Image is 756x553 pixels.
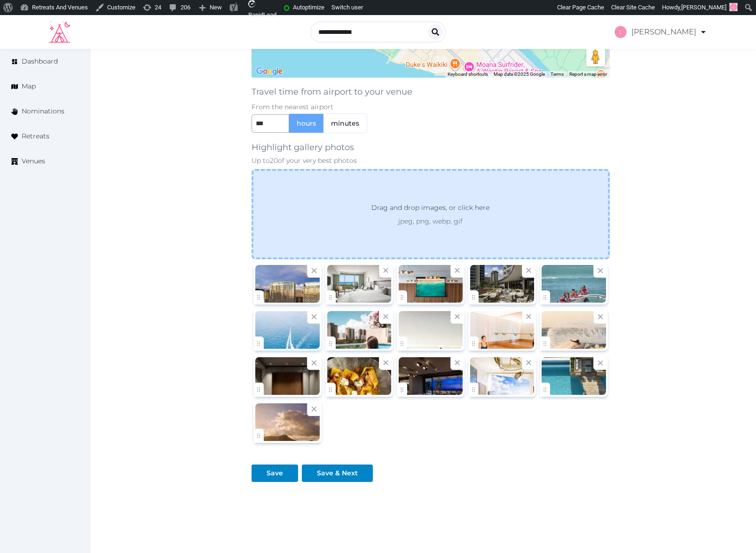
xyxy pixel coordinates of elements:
[614,19,707,45] a: [PERSON_NAME]
[364,202,497,216] p: Drag and drop images, or click here
[254,65,285,78] img: Google
[252,102,609,112] p: From the nearest airport
[22,156,45,166] span: Venues
[252,465,298,482] button: Save
[252,141,354,154] label: Highlight gallery photos
[267,468,283,478] div: Save
[331,119,359,128] span: minutes
[317,468,358,478] div: Save & Next
[611,4,655,11] span: Clear Site Cache
[681,4,726,11] span: [PERSON_NAME]
[448,71,488,78] button: Keyboard shortcuts
[551,72,564,77] a: Terms
[254,65,285,78] a: Open this area in Google Maps (opens a new window)
[494,72,545,77] span: Map data ©2025 Google
[354,216,506,226] p: jpeg, png, webp, gif
[586,48,605,66] button: Drag Pegman onto the map to open Street View
[569,72,607,77] a: Report a map error
[252,85,412,98] label: Travel time from airport to your venue
[252,156,609,165] p: Up to 20 of your very best photos
[22,56,58,66] span: Dashboard
[302,465,373,482] button: Save & Next
[22,131,49,141] span: Retreats
[22,106,64,116] span: Nominations
[22,81,36,91] span: Map
[557,4,604,11] span: Clear Page Cache
[297,119,316,128] span: hours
